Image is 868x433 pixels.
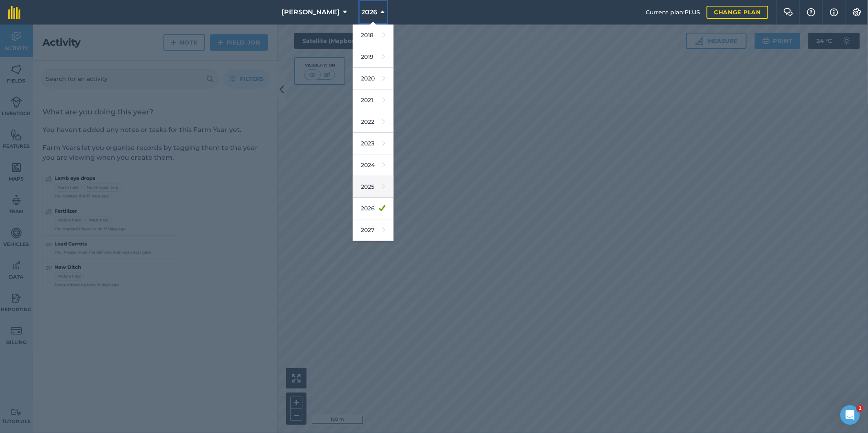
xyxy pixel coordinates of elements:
[282,7,340,17] span: [PERSON_NAME]
[362,7,378,17] span: 2026
[857,405,864,412] span: 1
[646,8,700,17] span: Current plan : PLUS
[830,7,838,17] img: svg+xml;base64,PHN2ZyB4bWxucz0iaHR0cDovL3d3dy53My5vcmcvMjAwMC9zdmciIHdpZHRoPSIxNyIgaGVpZ2h0PSIxNy...
[353,89,394,111] a: 2021
[353,46,394,68] a: 2019
[806,8,816,16] img: A question mark icon
[353,176,394,198] a: 2025
[840,405,860,425] iframe: Intercom live chat
[353,68,394,89] a: 2020
[353,219,394,241] a: 2027
[353,25,394,46] a: 2018
[353,133,394,154] a: 2023
[783,8,793,16] img: Two speech bubbles overlapping with the left bubble in the forefront
[707,6,768,19] a: Change plan
[353,198,394,219] a: 2026
[8,6,20,19] img: fieldmargin Logo
[852,8,862,16] img: A cog icon
[353,111,394,133] a: 2022
[353,154,394,176] a: 2024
